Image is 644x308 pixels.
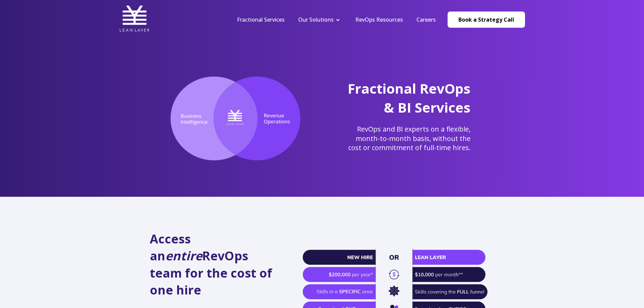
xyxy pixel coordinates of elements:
a: Our Solutions [298,16,334,23]
span: RevOps and BI experts on a flexible, month-to-month basis, without the cost or commitment of full... [348,124,471,152]
div: Navigation Menu [230,16,443,23]
img: Lean Layer Logo [119,3,150,34]
span: Access an RevOps team for the cost of one hire [150,231,272,298]
img: Lean Layer, the intersection of RevOps and Business Intelligence [160,76,311,161]
a: Careers [416,16,436,23]
a: RevOps Resources [355,16,403,23]
span: Fractional RevOps & BI Services [348,79,471,117]
a: Fractional Services [237,16,285,23]
a: Book a Strategy Call [448,11,525,28]
em: entire [165,247,202,264]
